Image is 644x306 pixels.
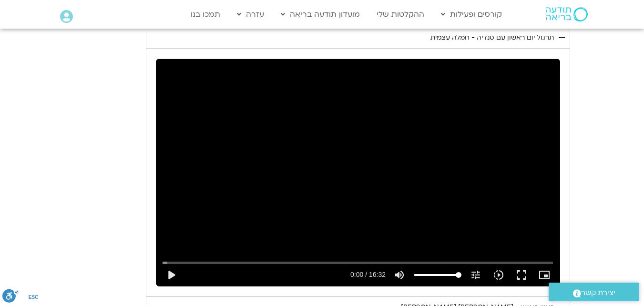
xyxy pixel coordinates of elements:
[581,286,615,299] span: יצירת קשר
[436,5,507,23] a: קורסים ופעילות
[430,32,554,43] div: תרגול יום ראשון עם סנדיה - חמלה עצמית
[232,5,269,23] a: עזרה
[186,5,225,23] a: תמכו בנו
[372,5,429,23] a: ההקלטות שלי
[146,27,570,49] summary: תרגול יום ראשון עם סנדיה - חמלה עצמית
[276,5,365,23] a: מועדון תודעה בריאה
[546,7,588,21] img: תודעה בריאה
[549,283,639,301] a: יצירת קשר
